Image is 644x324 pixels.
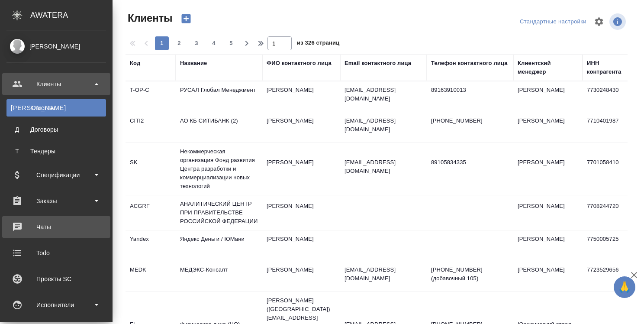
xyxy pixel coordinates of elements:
[345,158,422,175] p: [EMAIL_ADDRESS][DOMAIN_NAME]
[431,158,509,167] p: 89105834335
[176,230,262,261] td: Яндекс Деньги / ЮМани
[172,39,186,48] span: 2
[176,195,262,230] td: АНАЛИТИЧЕСКИЙ ЦЕНТР ПРИ ПРАВИТЕЛЬСТВЕ РОССИЙСКОЙ ФЕДЕРАЦИИ
[190,39,203,48] span: 3
[513,198,583,228] td: [PERSON_NAME]
[126,261,176,292] td: MEDK
[262,81,340,112] td: [PERSON_NAME]
[583,230,633,261] td: 7750005725
[126,154,176,184] td: SK
[518,15,589,29] div: split button
[126,230,176,261] td: Yandex
[583,112,633,143] td: 7710401987
[583,198,633,228] td: 7708244720
[176,143,262,195] td: Некоммерческая организация Фонд развития Центра разработки и коммерциализации новых технологий
[6,99,106,117] a: [PERSON_NAME]Клиенты
[262,112,340,143] td: [PERSON_NAME]
[513,230,583,261] td: [PERSON_NAME]
[262,230,340,261] td: [PERSON_NAME]
[513,81,583,112] td: [PERSON_NAME]
[6,121,106,138] a: ДДоговоры
[345,86,422,103] p: [EMAIL_ADDRESS][DOMAIN_NAME]
[6,42,106,51] div: [PERSON_NAME]
[518,59,578,76] div: Клиентский менеджер
[262,198,340,228] td: [PERSON_NAME]
[617,278,632,296] span: 🙏
[513,112,583,143] td: [PERSON_NAME]
[30,6,113,24] div: AWATERA
[431,117,509,125] p: [PHONE_NUMBER]
[614,276,635,298] button: 🙏
[583,261,633,292] td: 7723529656
[345,59,411,68] div: Email контактного лица
[11,104,102,112] div: Клиенты
[513,154,583,184] td: [PERSON_NAME]
[513,261,583,292] td: [PERSON_NAME]
[126,11,172,25] span: Клиенты
[589,11,609,32] span: Настроить таблицу
[583,81,633,112] td: 7730248430
[6,246,106,259] div: Todo
[2,268,110,290] a: Проекты SC
[262,154,340,184] td: [PERSON_NAME]
[176,112,262,143] td: АО КБ СИТИБАНК (2)
[609,13,628,30] span: Посмотреть информацию
[6,298,106,311] div: Исполнители
[6,168,106,181] div: Спецификации
[6,220,106,233] div: Чаты
[6,272,106,285] div: Проекты SC
[224,36,238,50] button: 5
[207,39,221,48] span: 4
[6,143,106,160] a: ТТендеры
[345,117,422,134] p: [EMAIL_ADDRESS][DOMAIN_NAME]
[172,36,186,50] button: 2
[130,59,140,68] div: Код
[2,242,110,264] a: Todo
[190,36,203,50] button: 3
[126,112,176,143] td: CITI2
[583,154,633,184] td: 7701058410
[207,36,221,50] button: 4
[2,216,110,238] a: Чаты
[176,261,262,292] td: МЕДЭКС-Консалт
[262,261,340,292] td: [PERSON_NAME]
[224,39,238,48] span: 5
[176,81,262,112] td: РУСАЛ Глобал Менеджмент
[11,147,102,156] div: Тендеры
[431,266,509,283] p: [PHONE_NUMBER] (добавочный 105)
[126,198,176,228] td: ACGRF
[431,86,509,94] p: 89163910013
[297,38,339,50] span: из 326 страниц
[267,59,332,68] div: ФИО контактного лица
[180,59,207,68] div: Название
[126,81,176,112] td: T-OP-C
[176,11,196,26] button: Создать
[587,59,628,76] div: ИНН контрагента
[11,125,102,134] div: Договоры
[345,266,422,283] p: [EMAIL_ADDRESS][DOMAIN_NAME]
[6,194,106,207] div: Заказы
[431,59,508,68] div: Телефон контактного лица
[6,78,106,91] div: Клиенты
